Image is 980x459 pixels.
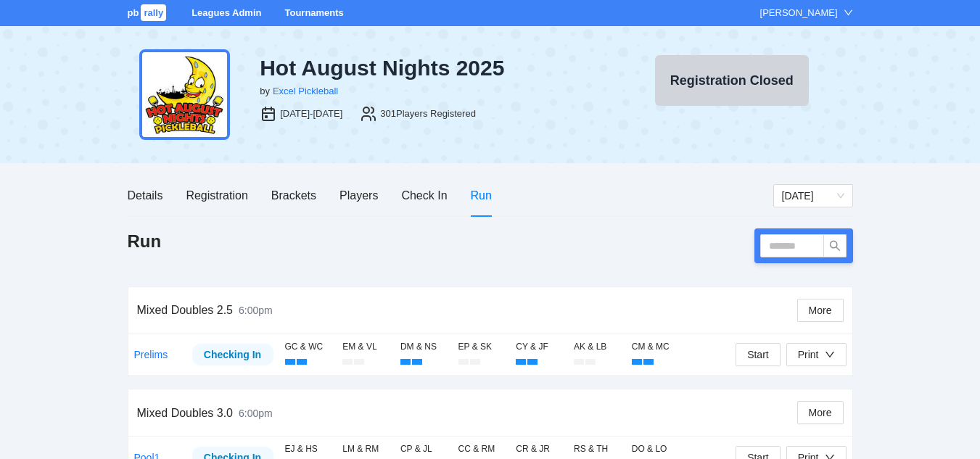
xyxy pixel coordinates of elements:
[128,230,162,253] h1: Run
[471,186,492,204] div: Run
[260,55,599,81] div: Hot August Nights 2025
[747,347,769,363] span: Start
[782,185,844,207] span: Sunday
[134,349,168,360] a: Prelims
[574,442,620,456] div: RS & TH
[342,340,389,354] div: EM & VL
[342,442,389,456] div: LM & RM
[339,186,378,204] div: Players
[192,7,261,18] a: Leagues Admin
[809,405,832,421] span: More
[400,340,447,354] div: DM & NS
[797,401,844,424] button: More
[128,186,163,204] div: Details
[844,8,853,17] span: down
[380,107,476,121] div: 301 Players Registered
[797,299,844,322] button: More
[798,347,819,363] div: Print
[273,86,338,96] a: Excel Pickleball
[809,302,832,318] span: More
[128,7,169,18] a: pbrally
[516,442,562,456] div: CR & JR
[824,240,846,252] span: search
[736,343,781,366] button: Start
[271,186,316,204] div: Brackets
[239,305,273,316] span: 6:00pm
[458,340,505,354] div: EP & SK
[401,186,447,204] div: Check In
[632,340,678,354] div: CM & MC
[760,6,838,20] div: [PERSON_NAME]
[280,107,342,121] div: [DATE]-[DATE]
[128,7,139,18] span: pb
[400,442,447,456] div: CP & JL
[632,442,678,456] div: DO & LO
[823,234,847,257] button: search
[285,442,332,456] div: EJ & HS
[186,186,247,204] div: Registration
[786,343,847,366] button: Print
[137,304,234,316] span: Mixed Doubles 2.5
[260,84,270,99] div: by
[458,442,505,456] div: CC & RM
[239,408,273,419] span: 6:00pm
[139,49,230,140] img: hot-aug.png
[285,340,332,354] div: GC & WC
[203,347,263,363] div: Checking In
[284,7,343,18] a: Tournaments
[137,407,234,419] span: Mixed Doubles 3.0
[825,350,835,360] span: down
[516,340,562,354] div: CY & JF
[574,340,620,354] div: AK & LB
[655,55,809,106] button: Registration Closed
[141,4,166,21] span: rally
